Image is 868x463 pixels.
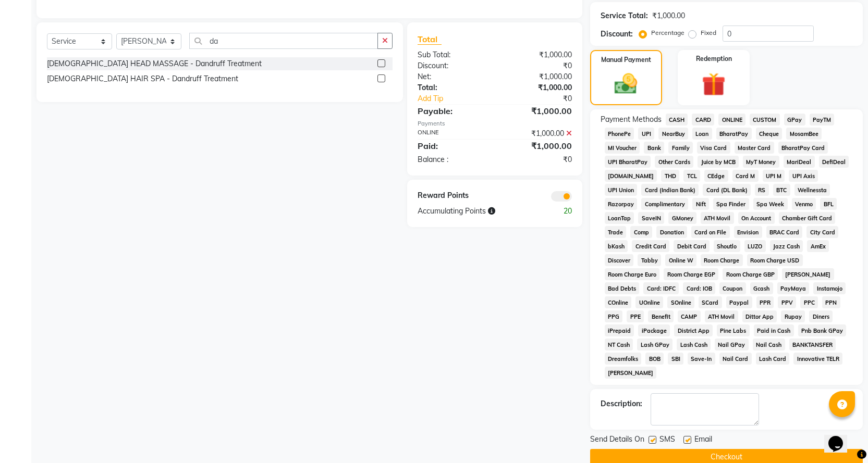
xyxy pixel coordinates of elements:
[605,282,640,294] span: Bad Debts
[605,240,628,252] span: bKash
[800,296,818,308] span: PPC
[495,154,580,165] div: ₹0
[692,198,709,210] span: Nift
[753,339,785,351] span: Nail Cash
[605,226,627,238] span: Trade
[778,142,828,154] span: BharatPay Card
[763,170,785,182] span: UPI M
[810,114,835,126] span: PayTM
[824,421,858,453] iframe: chat widget
[189,33,378,49] input: Search or Scan
[410,206,537,217] div: Accumulating Points
[822,296,840,308] span: PPN
[630,226,652,238] span: Comp
[755,184,769,196] span: RS
[410,140,495,152] div: Paid:
[638,324,670,336] span: iPackage
[716,128,752,140] span: BharatPay
[605,367,657,379] span: [PERSON_NAME]
[696,54,732,64] label: Redemption
[694,70,733,99] img: _gift.svg
[742,310,777,322] span: Dittor App
[744,240,766,252] span: LUZO
[537,206,579,217] div: 20
[703,184,751,196] span: Card (DL Bank)
[750,282,773,294] span: Gcash
[627,310,644,322] span: PPE
[605,156,651,168] span: UPI BharatPay
[713,198,749,210] span: Spa Finder
[691,226,730,238] span: Card on File
[590,434,644,447] span: Send Details On
[605,310,623,322] span: PPG
[719,282,746,294] span: Coupon
[692,128,712,140] span: Loan
[792,198,816,210] span: Venmo
[638,212,664,224] span: SaveIN
[683,170,700,182] span: TCL
[664,268,718,280] span: Room Charge EGP
[652,10,685,21] div: ₹1,000.00
[659,434,675,447] span: SMS
[607,71,644,97] img: _cash.svg
[734,226,762,238] span: Envision
[770,240,803,252] span: Jazz Cash
[509,93,580,104] div: ₹0
[705,310,738,322] span: ATH Movil
[418,119,572,128] div: Payments
[668,212,696,224] span: GMoney
[641,184,699,196] span: Card (Indian Bank)
[410,82,495,93] div: Total:
[661,170,679,182] span: THD
[786,128,822,140] span: MosamBee
[495,82,580,93] div: ₹1,000.00
[753,198,788,210] span: Spa Week
[410,105,495,117] div: Payable:
[495,71,580,82] div: ₹1,000.00
[719,353,752,365] span: Nail Card
[601,114,662,125] span: Payment Methods
[784,156,815,168] span: MariDeal
[651,28,684,37] label: Percentage
[723,268,778,280] span: Room Charge GBP
[692,114,714,126] span: CARD
[798,324,847,336] span: Pnb Bank GPay
[756,353,790,365] span: Lash Card
[605,324,634,336] span: iPrepaid
[667,296,694,308] span: SOnline
[777,282,810,294] span: PayMaya
[645,353,664,365] span: BOB
[47,73,238,84] div: [DEMOGRAPHIC_DATA] HAIR SPA - Dandruff Treatment
[605,198,638,210] span: Razorpay
[605,254,634,266] span: Discover
[410,93,509,104] a: Add Tip
[674,240,710,252] span: Debit Card
[605,212,634,224] span: LoanTap
[699,296,722,308] span: SCard
[674,324,713,336] span: District App
[638,254,661,266] span: Tabby
[779,212,836,224] span: Chamber Gift Card
[806,226,838,238] span: City Card
[655,156,693,168] span: Other Cards
[495,105,580,117] div: ₹1,000.00
[789,339,836,351] span: BANKTANSFER
[656,226,687,238] span: Donation
[773,184,790,196] span: BTC
[756,296,774,308] span: PPR
[410,49,495,60] div: Sub Total:
[410,190,495,202] div: Reward Points
[410,71,495,82] div: Net:
[605,142,640,154] span: MI Voucher
[418,34,442,45] span: Total
[766,226,803,238] span: BRAC Card
[738,212,775,224] span: On Account
[632,240,669,252] span: Credit Card
[717,324,750,336] span: Pine Labs
[756,128,783,140] span: Cheque
[701,254,743,266] span: Room Charge
[782,268,834,280] span: [PERSON_NAME]
[410,154,495,165] div: Balance :
[410,128,495,139] div: ONLINE
[735,142,774,154] span: Master Card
